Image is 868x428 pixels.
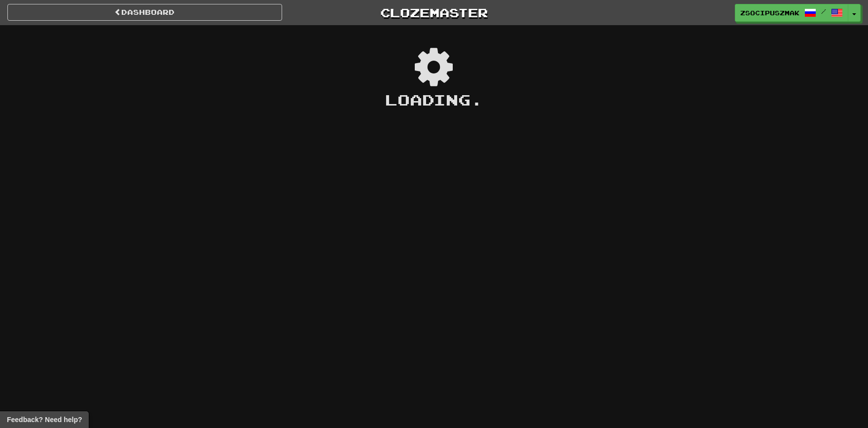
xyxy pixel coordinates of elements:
[740,8,799,17] span: zsocipuszmak
[735,4,848,22] a: zsocipuszmak /
[821,8,826,15] span: /
[7,415,82,425] span: Open feedback widget
[7,4,282,21] a: Dashboard
[297,4,572,21] a: Clozemaster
